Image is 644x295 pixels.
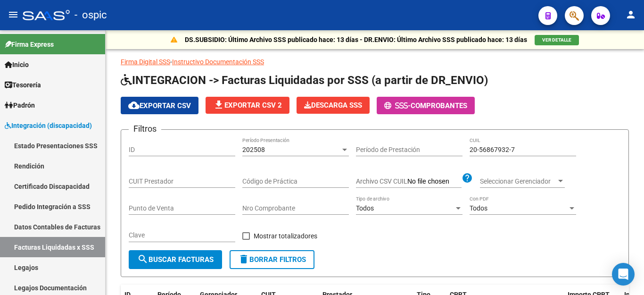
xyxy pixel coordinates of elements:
[377,97,475,114] button: -Comprobantes
[625,9,636,20] mat-icon: person
[612,263,635,286] div: Open Intercom Messenger
[462,172,473,184] mat-icon: help
[5,120,92,131] span: Integración (discapacidad)
[407,177,462,186] input: Archivo CSV CUIL
[137,255,214,264] span: Buscar Facturas
[238,255,306,264] span: Borrar Filtros
[5,80,41,90] span: Tesorería
[242,146,265,153] span: 202508
[129,250,222,269] button: Buscar Facturas
[480,177,556,185] span: Seleccionar Gerenciador
[129,122,161,135] h3: Filtros
[213,101,282,110] span: Exportar CSV 2
[5,59,29,70] span: Inicio
[121,74,488,87] span: INTEGRACION -> Facturas Liquidadas por SSS (a partir de DR_ENVIO)
[297,97,370,114] app-download-masive: Descarga masiva de comprobantes (adjuntos)
[206,97,289,114] button: Exportar CSV 2
[297,97,370,114] button: Descarga SSS
[238,253,249,265] mat-icon: delete
[121,57,629,67] p: -
[356,204,374,212] span: Todos
[8,9,19,20] mat-icon: menu
[137,253,149,265] mat-icon: search
[121,58,170,66] a: Firma Digital SSS
[230,250,314,269] button: Borrar Filtros
[5,39,54,50] span: Firma Express
[185,34,527,45] p: DS.SUBSIDIO: Último Archivo SSS publicado hace: 13 días - DR.ENVIO: Último Archivo SSS publicado ...
[172,58,264,66] a: Instructivo Documentación SSS
[128,101,191,110] span: Exportar CSV
[121,97,198,114] button: Exportar CSV
[535,35,579,45] button: VER DETALLE
[213,99,224,110] mat-icon: file_download
[384,101,411,110] span: -
[5,100,35,110] span: Padrón
[304,101,362,110] span: Descarga SSS
[128,100,140,111] mat-icon: cloud_download
[356,177,407,185] span: Archivo CSV CUIL
[470,204,487,212] span: Todos
[411,101,467,110] span: Comprobantes
[542,37,571,42] span: VER DETALLE
[254,230,317,242] span: Mostrar totalizadores
[74,5,107,25] span: - ospic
